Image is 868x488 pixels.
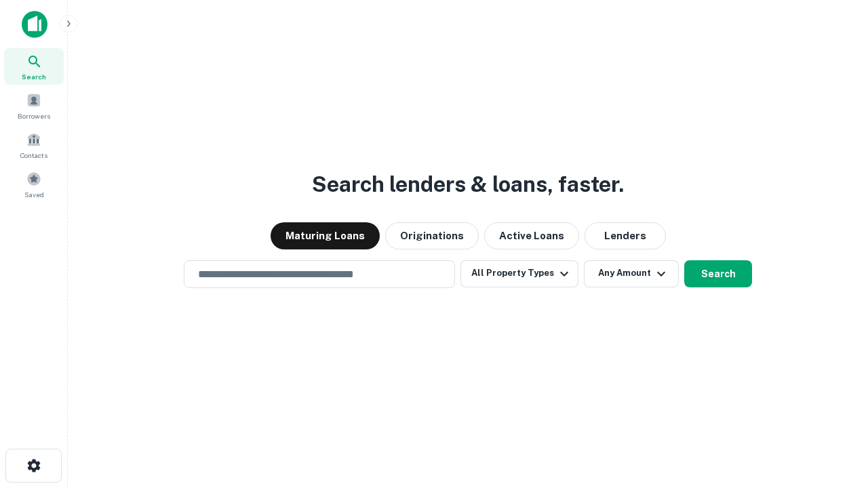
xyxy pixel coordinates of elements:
[585,222,666,249] button: Lenders
[4,127,64,163] a: Contacts
[20,150,47,161] span: Contacts
[271,222,380,249] button: Maturing Loans
[18,110,50,121] span: Borrowers
[312,168,624,201] h3: Search lenders & loans, faster.
[385,222,479,249] button: Originations
[22,71,46,82] span: Search
[484,222,579,249] button: Active Loans
[684,260,752,287] button: Search
[4,166,64,203] a: Saved
[22,11,47,38] img: capitalize-icon.png
[4,87,64,124] a: Borrowers
[800,380,868,445] iframe: Chat Widget
[584,260,679,287] button: Any Amount
[460,260,578,287] button: All Property Types
[4,48,64,85] a: Search
[24,189,44,200] span: Saved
